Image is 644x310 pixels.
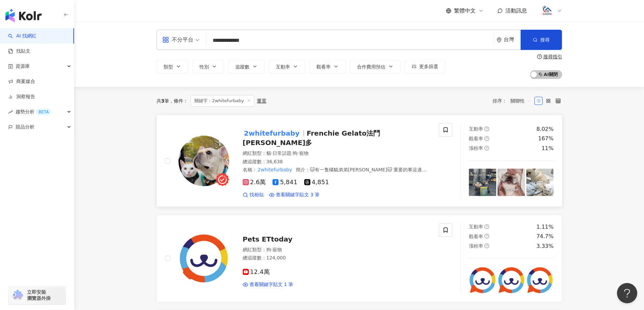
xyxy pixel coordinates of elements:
span: · [291,150,293,156]
img: post-image [526,169,554,196]
span: 觀看率 [469,234,483,239]
button: 觀看率 [309,60,346,73]
span: 狗 [293,150,297,156]
div: 網紅類型 ： [243,247,431,253]
span: 立即安裝 瀏覽器外掛 [27,289,51,301]
img: logo.png [541,4,554,17]
span: 繁體中文 [454,7,476,15]
span: · [271,150,272,156]
span: 4,851 [304,179,329,186]
span: 條件 ： [169,98,188,104]
span: 競品分析 [16,119,34,135]
a: 洞察報告 [8,93,35,100]
button: 追蹤數 [228,60,265,73]
div: 總追蹤數 ： 36,638 [243,159,431,165]
span: 5,841 [272,179,297,186]
span: question-circle [484,244,489,248]
button: 類型 [157,60,188,73]
span: 寵物 [272,247,282,252]
button: 性別 [192,60,224,73]
span: 追蹤數 [235,64,249,69]
div: 共 筆 [157,98,169,104]
img: post-image [469,266,496,294]
span: 查看關鍵字貼文 3 筆 [276,192,320,198]
span: · [271,247,272,252]
span: appstore [162,36,169,43]
a: searchAI 找網紅 [8,33,37,39]
div: 1.11% [536,223,554,231]
div: 11% [542,145,554,152]
div: 74.7% [536,233,554,240]
span: 日常話題 [272,150,291,156]
span: 漲粉率 [469,145,483,151]
span: environment [497,37,502,43]
mark: 2whitefurbaby [248,173,285,180]
span: 互動率 [469,126,483,132]
span: question-circle [484,234,489,238]
div: 網紅類型 ： [243,150,431,157]
img: KOL Avatar [178,233,229,284]
span: 找相似 [249,192,264,198]
button: 合作費用預估 [350,60,401,73]
span: 名稱 ： [243,167,293,172]
div: 8.02% [536,125,554,133]
span: 合作費用預估 [357,64,385,69]
span: 更多篩選 [419,64,438,69]
span: question-circle [537,54,542,59]
span: 3 [161,98,165,104]
span: question-circle [484,146,489,150]
div: 重置 [257,98,266,104]
a: 找貼文 [8,48,30,55]
span: 狗 [266,247,271,252]
span: 趨勢分析 [16,104,51,119]
span: Pets ETtoday [243,235,293,243]
span: 簡介 ： [243,167,427,180]
button: 更多篩選 [405,60,445,73]
span: question-circle [484,224,489,229]
a: KOL AvatarPets ETtoday網紅類型：狗·寵物總追蹤數：124,00012.4萬查看關鍵字貼文 1 筆互動率question-circle1.11%觀看率question-cir... [157,215,562,302]
img: post-image [498,266,525,294]
button: 互動率 [269,60,305,73]
span: 搜尋 [540,37,550,43]
span: rise [8,110,13,114]
span: 觀看率 [469,136,483,141]
a: 找相似 [243,192,264,198]
div: 台灣 [504,37,521,43]
span: 關鍵字：2whitefurbaby [191,95,254,107]
span: 互動率 [469,224,483,229]
span: 🐱有一隻橘貓弟弟[PERSON_NAME]🐱 重要的事這邊說📩 [243,167,427,179]
iframe: Help Scout Beacon - Open [617,283,637,303]
span: Frenchie Gelato法鬥[PERSON_NAME]多 [243,129,380,147]
span: 觀看率 [316,64,331,69]
div: 167% [538,135,554,142]
span: 寵物 [299,150,309,156]
span: 性別 [199,64,209,69]
span: 類型 [164,64,173,69]
span: 貓 [266,150,271,156]
img: post-image [526,266,554,294]
a: 查看關鍵字貼文 1 筆 [243,281,293,288]
a: 查看關鍵字貼文 3 筆 [269,192,320,198]
span: 關聯性 [510,95,531,106]
span: 查看關鍵字貼文 1 筆 [249,281,293,288]
img: KOL Avatar [178,136,229,186]
span: question-circle [484,136,489,141]
div: 總追蹤數 ： 124,000 [243,255,431,261]
img: logo [5,9,42,22]
div: 不分平台 [162,34,193,45]
img: post-image [469,169,496,196]
span: 活動訊息 [505,7,527,14]
span: 漲粉率 [469,243,483,249]
mark: 2whitefurbaby [243,128,301,139]
a: chrome extension立即安裝 瀏覽器外掛 [9,286,66,304]
div: 3.33% [536,243,554,250]
div: BETA [36,109,51,115]
span: · [297,150,299,156]
span: 2.6萬 [243,179,266,186]
span: 互動率 [276,64,290,69]
div: 搜尋指引 [543,54,562,59]
div: 排序： [493,95,534,106]
span: 12.4萬 [243,269,270,276]
a: 商案媒合 [8,78,35,85]
a: KOL Avatar2whitefurbabyFrenchie Gelato法鬥[PERSON_NAME]多網紅類型：貓·日常話題·狗·寵物總追蹤數：36,638名稱：2whitefurbaby... [157,115,562,207]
